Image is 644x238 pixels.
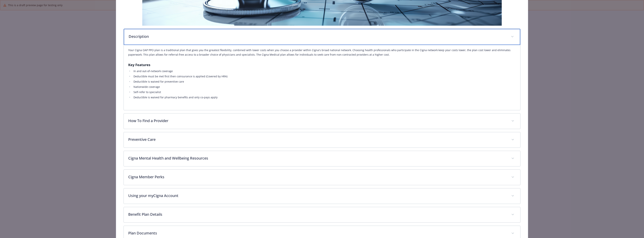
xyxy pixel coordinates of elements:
[132,69,516,73] li: In and out-of-network coverage
[124,151,520,166] div: Cigna Mental Health and Wellbeing Resources
[128,118,507,124] p: How To Find a Provider
[124,170,520,185] div: Cigna Member Perks
[128,63,150,67] strong: Key Features
[128,230,507,236] p: Plan Documents
[129,34,506,39] p: Description
[132,85,516,89] li: Nationwide coverage
[124,113,520,129] div: How To Find a Provider
[124,45,520,110] div: Description
[124,132,520,148] div: Preventive Care
[124,188,520,204] div: Using your myCigna Account
[124,29,520,45] div: Description
[128,174,507,180] p: Cigna Member Perks
[128,137,507,142] p: Preventive Care
[128,155,507,161] p: Cigna Mental Health and Wellbeing Resources
[132,90,516,94] li: Self-refer to specialist
[128,48,516,57] p: Your Cigna OAP PPO plan is a traditional plan that gives you the greatest flexibility, combined w...
[124,207,520,222] div: Benefit Plan Details
[128,212,507,217] p: Benefit Plan Details
[128,193,507,198] p: Using your myCigna Account
[132,95,516,100] li: Deductible is waived for pharmacy benefits and only co-pays apply
[132,79,516,84] li: Deductible is waived for preventive care
[132,74,516,79] li: Deductible must be met first then coinsurance is applied (Covered by HRA)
